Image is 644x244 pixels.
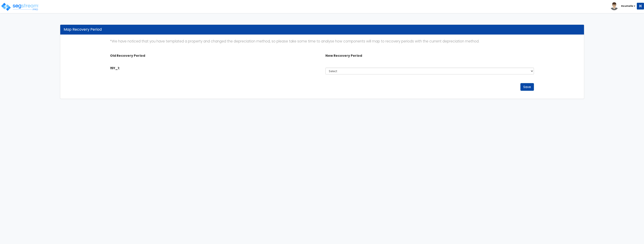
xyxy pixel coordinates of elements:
img: avatar.png [610,2,618,10]
div: Map Recovery Period [64,27,581,32]
img: logo_pro_r.png [1,2,39,11]
b: New Recovery Period [325,53,362,58]
b: Roumelle [621,4,633,8]
label: 15Y_1: [110,66,120,70]
b: Old Recovery Period [110,53,145,58]
p: *We have noticed that you have templated a property and changed the depreciation method, so pleas... [110,38,534,44]
button: Save [520,83,534,91]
